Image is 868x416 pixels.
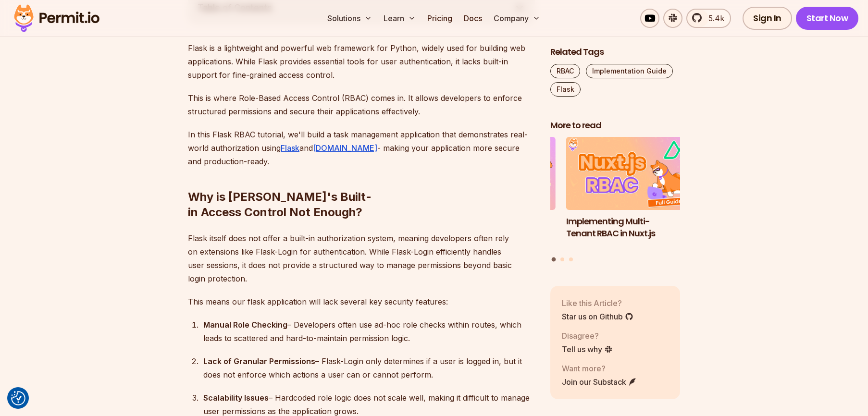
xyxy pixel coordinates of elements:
h3: Policy-Based Access Control (PBAC) Isn’t as Great as You Think [426,216,556,251]
strong: Lack of Granular Permissions [203,356,315,366]
a: 5.4k [686,9,731,28]
a: Implementing Multi-Tenant RBAC in Nuxt.jsImplementing Multi-Tenant RBAC in Nuxt.js [566,137,696,252]
button: Go to slide 3 [569,257,573,261]
a: Tell us why [562,343,613,355]
a: Implementation Guide [586,64,673,78]
p: In this Flask RBAC tutorial, we'll build a task management application that demonstrates real-wor... [188,128,535,168]
img: Policy-Based Access Control (PBAC) Isn’t as Great as You Think [426,137,556,210]
a: Start Now [796,7,859,30]
a: Docs [460,9,486,28]
button: Go to slide 1 [552,257,556,262]
button: Go to slide 2 [560,257,564,261]
p: Flask is a lightweight and powerful web framework for Python, widely used for building web applic... [188,41,535,82]
div: – Developers often use ad-hoc role checks within routes, which leads to scattered and hard-to-mai... [203,318,535,345]
p: Disagree? [562,330,613,342]
li: 1 of 3 [566,137,696,252]
p: Flask itself does not offer a built-in authorization system, meaning developers often rely on ext... [188,232,535,285]
li: 3 of 3 [426,137,556,252]
h2: More to read [550,120,680,132]
span: 5.4k [703,12,724,24]
a: Flask [550,82,581,97]
button: Consent Preferences [11,391,25,405]
a: Flask [281,143,299,153]
a: Star us on Github [562,311,633,322]
a: RBAC [550,64,580,78]
h2: Related Tags [550,46,680,58]
p: This means our flask application will lack several key security features: [188,295,535,308]
strong: Scalability Issues [203,393,269,403]
p: Like this Article? [562,297,633,309]
a: Join our Substack [562,376,637,388]
p: Want more? [562,363,637,374]
a: [DOMAIN_NAME] [313,143,377,153]
strong: Manual Role Checking [203,320,287,330]
button: Company [490,9,544,28]
button: Solutions [323,9,376,28]
div: Posts [550,137,680,263]
h3: Implementing Multi-Tenant RBAC in Nuxt.js [566,216,696,240]
img: Revisit consent button [11,391,25,405]
img: Permit logo [10,2,104,35]
img: Implementing Multi-Tenant RBAC in Nuxt.js [566,137,696,210]
h2: Why is [PERSON_NAME]'s Built-in Access Control Not Enough? [188,151,535,220]
a: Sign In [743,7,792,30]
div: – Flask-Login only determines if a user is logged in, but it does not enforce which actions a use... [203,355,535,381]
a: Pricing [423,9,456,28]
p: This is where Role-Based Access Control (RBAC) comes in. It allows developers to enforce structur... [188,91,535,118]
button: Learn [380,9,420,28]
